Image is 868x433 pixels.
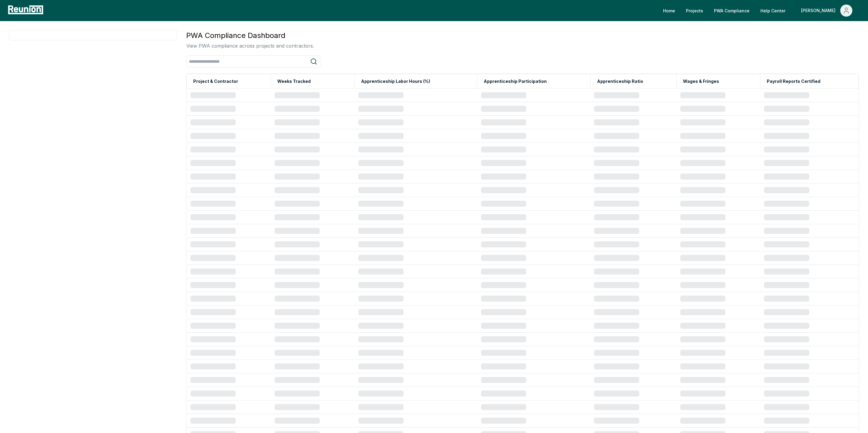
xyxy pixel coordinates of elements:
[186,30,314,41] h3: PWA Compliance Dashboard
[596,75,644,87] button: Apprenticeship Ratio
[186,42,314,49] p: View PWA compliance across projects and contractors.
[658,5,680,17] a: Home
[276,75,312,87] button: Weeks Tracked
[483,75,548,87] button: Apprenticeship Participation
[756,5,790,17] a: Help Center
[681,5,708,17] a: Projects
[360,75,431,87] button: Apprenticeship Labor Hours (%)
[709,5,754,17] a: PWA Compliance
[192,75,239,87] button: Project & Contractor
[658,5,862,17] nav: Main
[766,75,822,87] button: Payroll Reports Certified
[796,5,857,17] button: [PERSON_NAME]
[682,75,720,87] button: Wages & Fringes
[801,5,838,17] div: [PERSON_NAME]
